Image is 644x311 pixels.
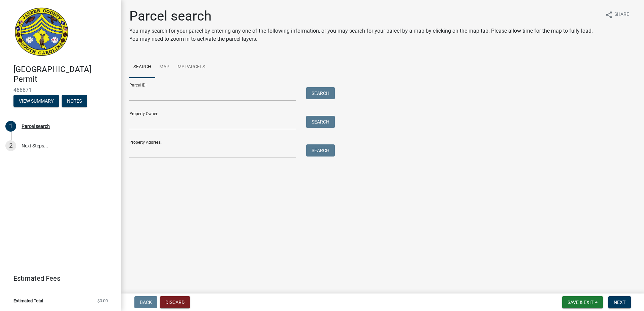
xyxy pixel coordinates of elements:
[13,65,116,84] h4: [GEOGRAPHIC_DATA] Permit
[129,27,600,43] p: You may search for your parcel by entering any one of the following information, or you may searc...
[134,296,157,308] button: Back
[605,11,613,19] i: share
[13,7,70,58] img: Jasper County, South Carolina
[173,57,209,78] a: My Parcels
[614,300,625,305] span: Next
[13,99,59,104] wm-modal-confirm: Summary
[13,87,108,93] span: 466671
[608,296,631,308] button: Next
[562,296,603,308] button: Save & Exit
[614,11,629,19] span: Share
[62,99,87,104] wm-modal-confirm: Notes
[568,300,593,305] span: Save & Exit
[5,121,16,132] div: 1
[600,8,635,21] button: shareShare
[5,140,16,151] div: 2
[140,300,152,305] span: Back
[129,57,155,78] a: Search
[155,57,173,78] a: Map
[306,144,335,157] button: Search
[306,116,335,128] button: Search
[306,87,335,99] button: Search
[22,124,50,129] div: Parcel search
[97,299,108,303] span: $0.00
[62,95,87,107] button: Notes
[129,8,600,24] h1: Parcel search
[13,95,59,107] button: View Summary
[5,272,110,285] a: Estimated Fees
[13,299,43,303] span: Estimated Total
[160,296,190,308] button: Discard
